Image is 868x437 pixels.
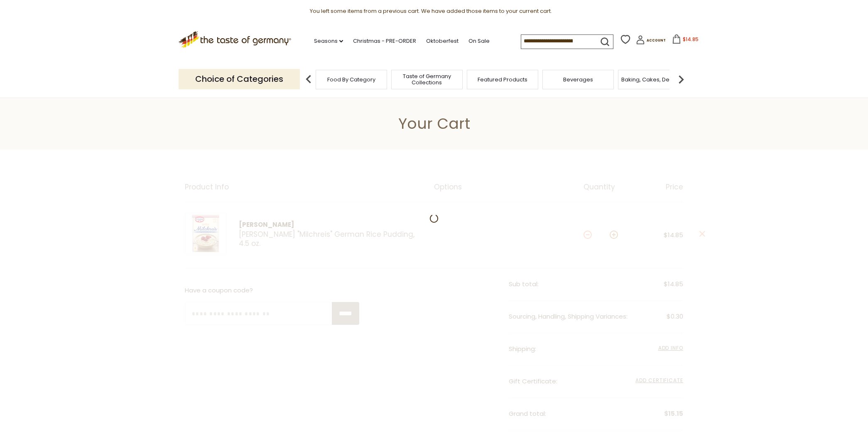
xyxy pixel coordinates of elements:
a: Featured Products [478,76,527,83]
a: Food By Category [327,76,375,83]
button: $14.85 [667,34,703,47]
a: Christmas - PRE-ORDER [353,37,416,46]
a: Account [636,35,666,47]
img: next arrow [673,71,689,88]
a: Baking, Cakes, Desserts [621,76,686,83]
h1: Your Cart [26,114,842,133]
a: On Sale [468,37,490,46]
p: Choice of Categories [179,69,300,89]
span: Account [647,38,666,43]
a: Seasons [314,37,343,46]
span: $14.85 [683,36,699,43]
a: Taste of Germany Collections [394,73,460,86]
a: Oktoberfest [426,37,459,46]
a: Beverages [563,76,593,83]
img: previous arrow [300,71,317,88]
